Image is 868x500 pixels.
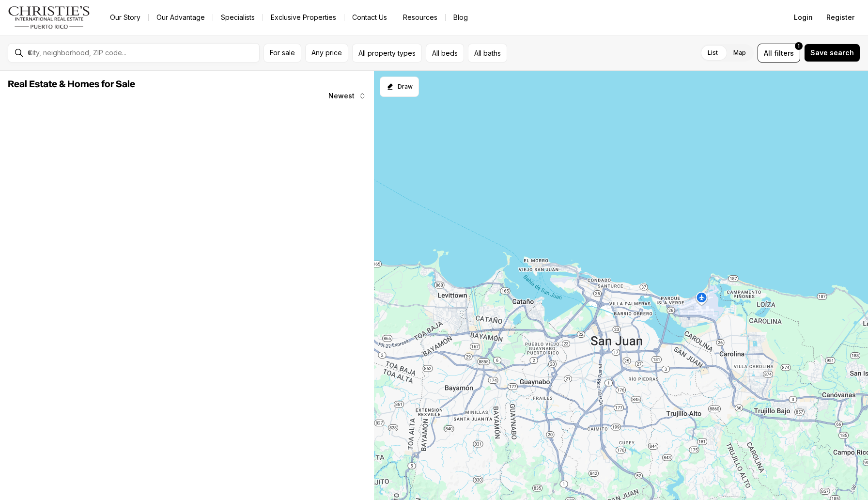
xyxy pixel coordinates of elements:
button: Start drawing [380,77,419,97]
span: Any price [311,49,342,57]
a: Our Story [102,11,148,24]
button: For sale [263,44,301,62]
a: Our Advantage [149,11,213,24]
span: Login [794,14,813,21]
button: All baths [468,44,507,62]
span: 1 [798,42,800,50]
a: Exclusive Properties [263,11,344,24]
span: All [764,48,772,58]
button: Login [788,8,819,27]
img: logo [8,6,91,29]
span: Real Estate & Homes for Sale [8,79,135,89]
button: Any price [305,44,348,62]
button: Allfilters1 [758,44,800,62]
a: Resources [395,11,445,24]
button: All beds [426,44,464,62]
label: Map [726,44,754,62]
label: List [700,44,726,62]
button: Newest [323,86,372,106]
span: Save search [810,49,854,57]
span: Newest [328,92,355,100]
button: Register [821,8,860,27]
button: All property types [352,44,422,62]
span: For sale [270,49,295,57]
button: Contact Us [344,11,395,24]
a: Blog [446,11,476,24]
span: Register [826,14,854,21]
a: Specialists [213,11,263,24]
span: filters [774,48,794,58]
button: Save search [804,44,860,62]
